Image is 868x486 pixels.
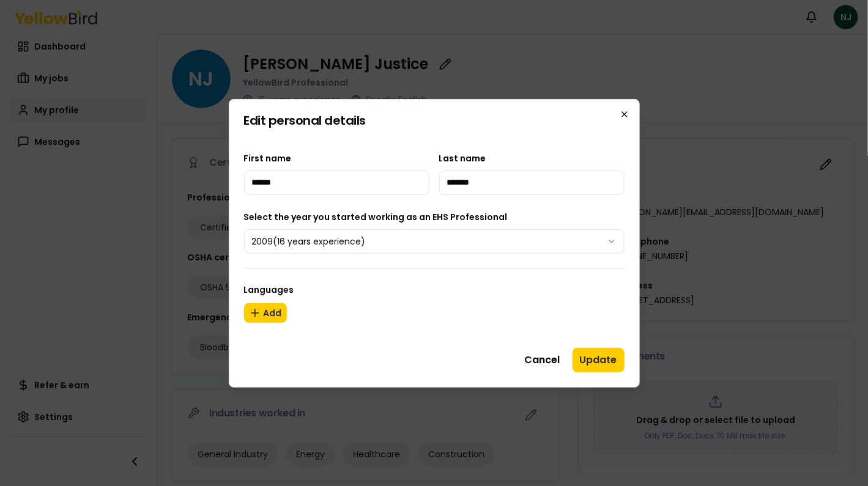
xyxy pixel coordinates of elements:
button: Cancel [517,348,568,372]
button: Update [573,348,625,372]
label: Last name [439,152,486,164]
label: Select the year you started working as an EHS Professional [244,211,508,223]
h3: Languages [244,284,625,296]
label: First name [244,152,292,164]
h2: Edit personal details [244,114,625,127]
button: Add [244,303,287,323]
